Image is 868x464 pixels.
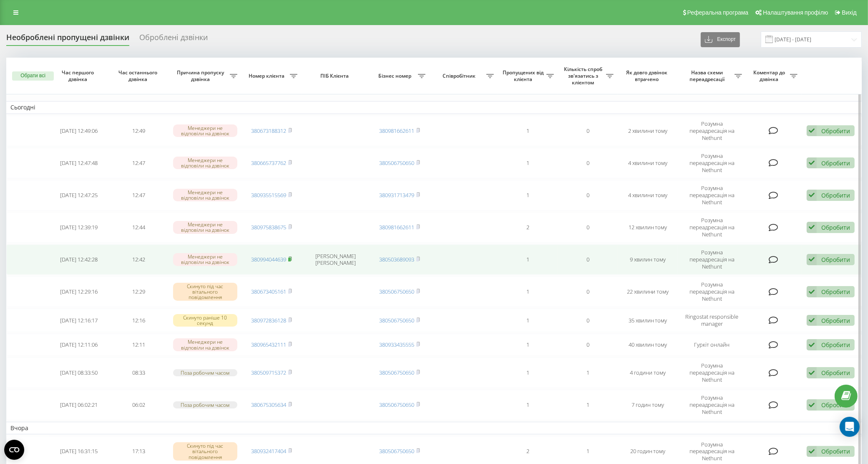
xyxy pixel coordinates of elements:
span: Як довго дзвінок втрачено [625,69,671,82]
td: 35 хвилин тому [618,309,678,332]
div: Менеджери не відповіли на дзвінок [173,338,237,351]
a: 380675305634 [251,401,286,408]
td: 1 [498,180,558,210]
td: 1 [498,276,558,307]
td: [DATE] 12:47:25 [49,180,109,210]
span: ПІБ Клієнта [309,73,363,79]
span: Номер клієнта [246,73,290,79]
td: Розумна переадресація на Nethunt [678,148,746,178]
a: 380935515569 [251,191,286,199]
td: 1 [558,358,618,388]
a: 380932417404 [251,447,286,455]
div: Менеджери не відповіли на дзвінок [173,253,237,266]
div: Менеджери не відповіли на дзвінок [173,221,237,233]
span: Причина пропуску дзвінка [173,69,230,82]
td: Розумна переадресація на Nethunt [678,212,746,243]
a: 380994044639 [251,256,286,263]
td: 0 [558,334,618,356]
div: Скинуто під час вітального повідомлення [173,283,237,301]
div: Обробити [821,447,850,455]
a: 380933435555 [379,341,414,348]
div: Обробити [821,191,850,199]
div: Обробити [821,223,850,231]
span: Бізнес номер [374,73,418,79]
td: 1 [498,309,558,332]
td: [DATE] 12:42:28 [49,244,109,275]
td: 12:29 [109,276,169,307]
td: 2 [498,212,558,243]
div: Поза робочим часом [173,401,237,408]
td: Вчора [6,422,862,434]
td: Гуркіт онлайн [678,334,746,356]
button: Open CMP widget [4,440,24,460]
a: 380673188312 [251,127,286,134]
td: Розумна переадресація на Nethunt [678,358,746,388]
td: 12:47 [109,148,169,178]
button: Обрати всі [12,71,54,81]
td: [PERSON_NAME] [PERSON_NAME] [302,244,370,275]
a: 380506750650 [379,447,414,455]
span: Налаштування профілю [763,9,828,16]
a: 380931713479 [379,191,414,199]
td: Розумна переадресація на Nethunt [678,180,746,210]
div: Скинуто під час вітального повідомлення [173,442,237,461]
td: 0 [558,309,618,332]
a: 380665737762 [251,159,286,167]
td: 0 [558,244,618,275]
td: 12:44 [109,212,169,243]
td: Розумна переадресація на Nethunt [678,276,746,307]
td: 4 хвилини тому [618,148,678,178]
td: 1 [498,148,558,178]
button: Експорт [701,32,740,47]
div: Обробити [821,317,850,325]
td: 40 хвилин тому [618,334,678,356]
a: 380506750650 [379,288,414,295]
td: 4 години тому [618,358,678,388]
td: [DATE] 06:02:21 [49,390,109,420]
td: 12:11 [109,334,169,356]
a: 380975838675 [251,223,286,231]
td: 4 хвилини тому [618,180,678,210]
td: 0 [558,180,618,210]
td: 12:47 [109,180,169,210]
a: 380972836128 [251,317,286,324]
a: 380506750650 [379,317,414,324]
span: Коментар до дзвінка [750,69,790,82]
div: Скинуто раніше 10 секунд [173,314,237,327]
a: 380673405161 [251,288,286,295]
div: Менеджери не відповіли на дзвінок [173,124,237,137]
td: 1 [498,244,558,275]
td: [DATE] 08:33:50 [49,358,109,388]
td: 0 [558,148,618,178]
td: [DATE] 12:39:19 [49,212,109,243]
td: 9 хвилин тому [618,244,678,275]
td: [DATE] 12:29:16 [49,276,109,307]
td: Ringostat responsible manager [678,309,746,332]
span: Співробітник [434,73,486,79]
div: Обробити [821,127,850,135]
div: Обробити [821,369,850,377]
td: Розумна переадресація на Nethunt [678,390,746,420]
a: 380506750650 [379,159,414,167]
td: [DATE] 12:47:48 [49,148,109,178]
div: Обробити [821,159,850,167]
div: Обробити [821,401,850,409]
td: 7 годин тому [618,390,678,420]
td: 12:16 [109,309,169,332]
a: 380503689093 [379,256,414,263]
td: 12:49 [109,116,169,146]
a: 380506750650 [379,401,414,408]
td: Розумна переадресація на Nethunt [678,116,746,146]
span: Назва схеми переадресації [682,69,735,82]
div: Обробити [821,341,850,349]
div: Менеджери не відповіли на дзвінок [173,189,237,201]
td: 1 [498,334,558,356]
div: Open Intercom Messenger [840,417,860,437]
td: 08:33 [109,358,169,388]
td: 0 [558,116,618,146]
td: [DATE] 12:49:06 [49,116,109,146]
td: 0 [558,276,618,307]
td: 06:02 [109,390,169,420]
td: [DATE] 12:11:06 [49,334,109,356]
td: 22 хвилини тому [618,276,678,307]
